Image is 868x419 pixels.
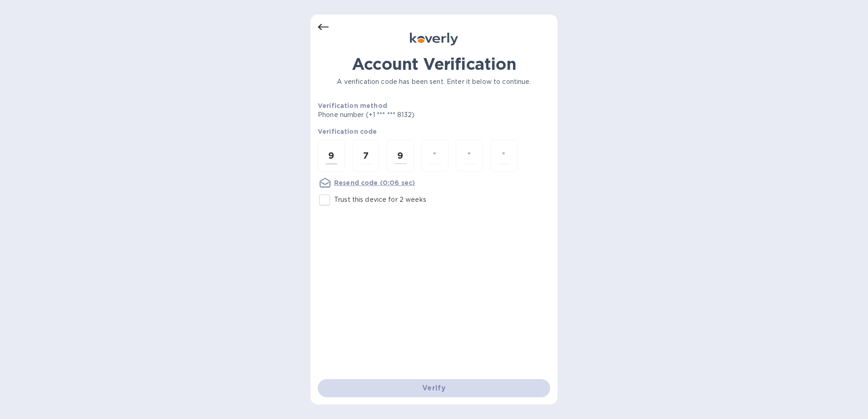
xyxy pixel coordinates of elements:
[318,54,550,73] h1: Account Verification
[334,179,415,186] u: Resend code (0:06 sec)
[318,102,387,109] b: Verification method
[318,77,550,87] p: A verification code has been sent. Enter it below to continue.
[318,110,484,120] p: Phone number (+1 *** *** 8132)
[318,127,550,136] p: Verification code
[334,195,426,205] p: Trust this device for 2 weeks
